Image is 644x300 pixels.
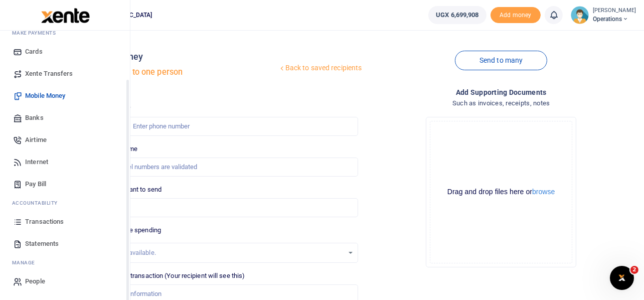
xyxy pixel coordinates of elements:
[532,188,555,195] button: browse
[89,158,359,177] input: MTN & Airtel numbers are validated
[428,6,486,24] a: UGX 6,699,908
[85,67,278,77] h5: Send money to one person
[25,47,43,57] span: Cards
[491,7,541,24] span: Add money
[630,266,638,274] span: 2
[491,7,541,24] li: Toup your wallet
[430,187,572,197] div: Drag and drop files here or
[25,157,48,167] span: Internet
[8,195,122,211] li: Ac
[96,248,344,258] div: No options available.
[17,29,56,37] span: ake Payments
[25,69,73,79] span: Xente Transfers
[25,113,44,123] span: Banks
[8,107,122,129] a: Banks
[8,270,122,292] a: People
[25,217,64,227] span: Transactions
[8,151,122,173] a: Internet
[8,41,122,63] a: Cards
[25,91,65,101] span: Mobile Money
[455,51,547,70] a: Send to many
[436,10,478,20] span: UGX 6,699,908
[424,6,490,24] li: Wallet ballance
[89,117,359,136] input: Enter phone number
[426,117,576,267] div: File Uploader
[17,259,36,266] span: anage
[491,11,541,18] a: Add money
[8,63,122,85] a: Xente Transfers
[89,271,245,281] label: Memo for this transaction (Your recipient will see this)
[8,85,122,107] a: Mobile Money
[85,51,278,62] h4: Mobile money
[8,129,122,151] a: Airtime
[571,6,589,24] img: profile-user
[8,255,122,270] li: M
[593,7,636,15] small: [PERSON_NAME]
[571,6,636,24] a: profile-user [PERSON_NAME] Operations
[41,8,90,23] img: logo-large
[8,211,122,233] a: Transactions
[593,15,636,24] span: Operations
[366,98,636,109] h4: Such as invoices, receipts, notes
[89,198,359,217] input: UGX
[25,179,46,189] span: Pay Bill
[40,11,90,19] a: logo-small logo-large logo-large
[20,199,58,207] span: countability
[25,276,45,286] span: People
[8,233,122,255] a: Statements
[278,59,363,77] a: Back to saved recipients
[8,25,122,41] li: M
[366,87,636,98] h4: Add supporting Documents
[25,239,59,249] span: Statements
[25,135,47,145] span: Airtime
[8,173,122,195] a: Pay Bill
[610,266,634,290] iframe: Intercom live chat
